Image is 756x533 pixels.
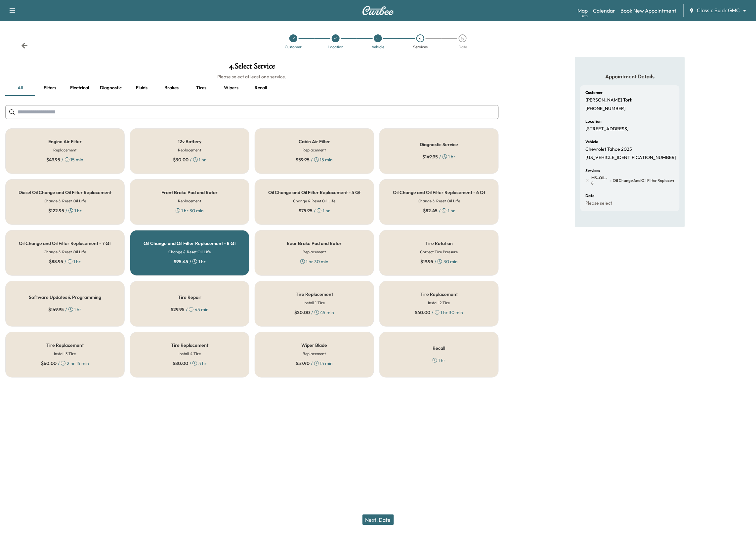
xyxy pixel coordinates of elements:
span: $ 20.00 [295,309,310,316]
h5: Diesel Oil Change and Oil Filter Replacement [19,190,111,195]
div: basic tabs example [5,80,499,96]
button: Brakes [157,80,187,96]
button: Recall [246,80,276,96]
div: / 1 hr [49,306,82,313]
div: Location [328,45,344,49]
h6: Correct Tire Pressure [420,249,458,255]
div: / 45 min [295,309,334,316]
h5: Tire Replacement [171,343,208,348]
span: MS-OIL-8 [592,175,608,186]
span: $ 59.95 [296,156,310,163]
h6: Vehicle [586,140,598,144]
h5: Appointment Details [580,73,680,80]
span: $ 80.00 [173,360,188,367]
h6: Install 4 Tire [179,351,201,357]
span: Oil Change and Oil Filter Replacement - 8 Qt [611,178,684,183]
button: Fluids [127,80,157,96]
h6: Date [586,194,595,198]
button: Electrical [65,80,95,96]
div: Customer [285,45,302,49]
h6: Replacement [303,249,326,255]
p: [US_VEHICLE_IDENTIFICATION_NUMBER] [586,155,677,161]
div: / 1 hr [174,258,206,265]
h5: Front Brake Pad and Rotor [162,190,218,195]
button: all [5,80,35,96]
button: Filters [35,80,65,96]
h5: Tire Replacement [420,292,458,297]
p: [PERSON_NAME] Tork [586,97,633,103]
h6: Replacement [178,147,201,153]
div: / 1 hr 30 min [415,309,463,316]
h6: Services [586,169,600,173]
a: Book New Appointment [621,7,677,15]
div: / 15 min [296,360,333,367]
div: / 1 hr [48,207,82,214]
p: Please select [586,200,612,206]
h5: Oil Change and Oil Filter Replacement - 6 Qt [393,190,485,195]
span: $ 40.00 [415,309,431,316]
a: Calendar [593,7,615,15]
button: Next: Date [362,514,394,525]
span: $ 29.95 [171,306,185,313]
div: / 1 hr [423,207,455,214]
div: 1 hr 30 min [176,207,204,214]
h6: Change & Reset Oil Life [44,249,86,255]
h5: 12v Battery [178,139,201,144]
h6: Change & Reset Oil Life [293,198,336,204]
span: $ 30.00 [173,156,189,163]
h5: Recall [433,346,445,350]
div: Date [458,45,467,49]
h5: Tire Replacement [296,292,333,297]
div: Services [413,45,428,49]
span: - [608,177,611,184]
p: [PHONE_NUMBER] [586,106,626,112]
button: Diagnostic [95,80,127,96]
span: $ 82.45 [423,207,438,214]
h5: Diagnostic Service [420,142,458,147]
span: $ 149.95 [49,306,64,313]
div: / 1 hr [423,153,456,160]
div: / 1 hr [49,258,81,265]
h6: Please select at least one service. [5,73,499,80]
span: $ 57.90 [296,360,310,367]
div: Vehicle [372,45,384,49]
h6: Change & Reset Oil Life [418,198,460,204]
h5: Cabin Air Filter [299,139,330,144]
div: 4 [416,34,424,42]
div: / 15 min [47,156,84,163]
div: / 30 min [420,258,458,265]
div: / 3 hr [173,360,207,367]
h5: Oil Change and Oil Filter Replacement - 5 Qt [268,190,360,195]
span: Classic Buick GMC [697,7,740,14]
h6: Install 3 Tire [54,351,76,357]
h1: 4 . Select Service [5,62,499,73]
span: $ 75.95 [299,207,313,214]
span: $ 19.95 [420,258,433,265]
h5: Tire Repair [178,295,201,300]
span: $ 122.95 [48,207,64,214]
h6: Install 2 Tire [428,300,450,306]
span: $ 149.95 [423,153,438,160]
h6: Replacement [303,147,326,153]
span: $ 49.95 [47,156,61,163]
h5: Tire Rotation [425,241,453,246]
h6: Customer [586,91,603,95]
div: 1 hr [433,357,446,364]
h6: Install 1 Tire [304,300,325,306]
img: Curbee Logo [362,6,394,15]
h6: Replacement [178,198,201,204]
p: Chevrolet Tahoe 2025 [586,146,632,152]
div: / 15 min [296,156,333,163]
p: [STREET_ADDRESS] [586,126,629,132]
button: Tires [187,80,216,96]
span: $ 88.95 [49,258,63,265]
h5: Oil Change and Oil Filter Replacement - 8 Qt [144,241,236,246]
div: Back [21,42,28,49]
h5: Software Updates & Programming [29,295,101,300]
h5: Tire Replacement [46,343,84,348]
span: $ 95.45 [174,258,188,265]
a: MapBeta [578,7,588,15]
h6: Change & Reset Oil Life [169,249,211,255]
h5: Rear Brake Pad and Rotor [287,241,342,246]
span: $ 60.00 [41,360,57,367]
